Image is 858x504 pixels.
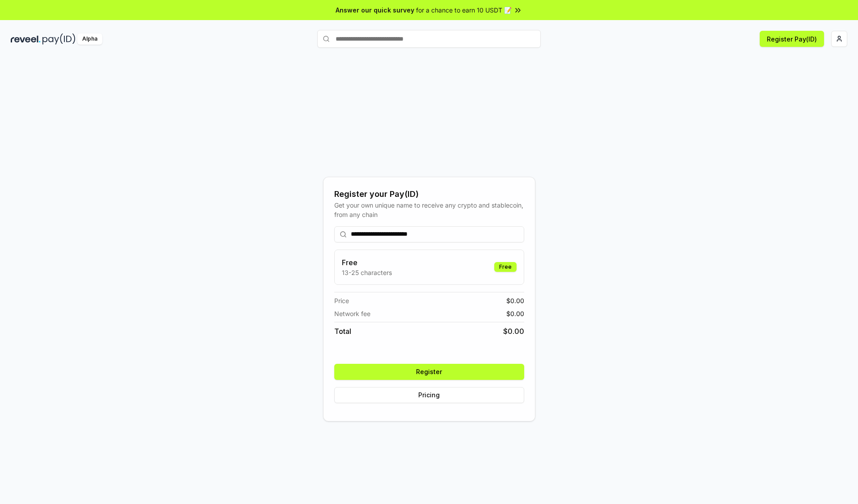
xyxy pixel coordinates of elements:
[11,33,41,45] img: reveel_dark
[342,257,392,268] h3: Free
[77,33,102,45] div: Alpha
[342,268,392,277] p: 13-25 characters
[334,364,524,380] button: Register
[334,188,524,200] div: Register your Pay(ID)
[760,31,824,47] button: Register Pay(ID)
[416,5,512,15] span: for a chance to earn 10 USDT 📝
[42,33,76,45] img: pay_id
[334,309,370,318] span: Network fee
[336,5,414,15] span: Answer our quick survey
[506,309,524,318] span: $ 0.00
[334,200,524,219] div: Get your own unique name to receive any crypto and stablecoin, from any chain
[334,326,351,337] span: Total
[334,387,524,403] button: Pricing
[506,296,524,305] span: $ 0.00
[503,326,524,337] span: $ 0.00
[494,262,517,272] div: Free
[334,296,349,305] span: Price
